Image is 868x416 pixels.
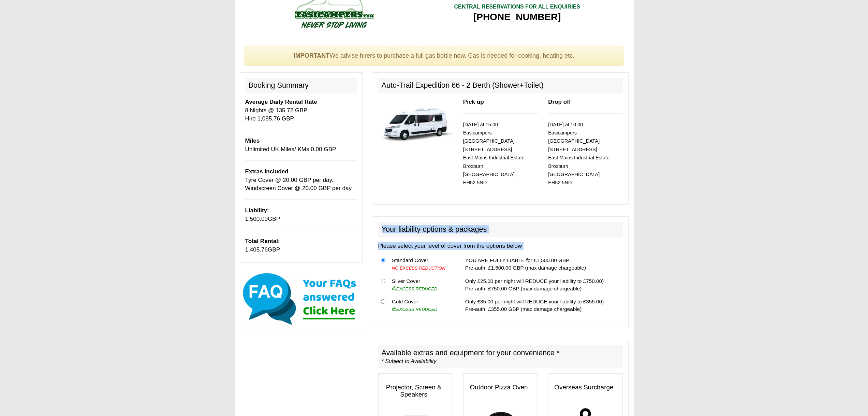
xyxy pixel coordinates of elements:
[389,274,455,295] td: Silver Cover
[462,274,623,295] td: Only £25.00 per night will REDUCE your liability to £750.00) Pre-auth: £750.00 GBP (max damage ch...
[294,52,330,59] strong: IMPORTANT
[245,168,289,175] b: Extras Included
[245,207,269,214] b: Liability:
[548,381,622,395] h3: Overseas Surcharge
[245,46,624,66] div: We advise hirers to purchase a full gas bottle now. Gas is needed for cooking, heating etc.
[454,3,580,11] div: CENTRAL RESERVATIONS FOR ALL ENQUIRIES
[548,122,609,186] small: [DATE] at 10.00 Easicampers [GEOGRAPHIC_DATA] [STREET_ADDRESS] East Mains Industrial Estate Broxb...
[392,266,445,271] i: NO EXCESS REDUCTION
[389,254,455,275] td: Standard Cover
[245,246,268,253] span: 1,405.76
[382,358,437,364] i: * Subject to Availability
[245,137,357,154] p: Unlimited UK Miles/ KMs 0.00 GBP
[379,381,453,402] h3: Projector, Screen & Speakers
[389,295,455,316] td: Gold Cover
[245,138,260,144] b: Miles
[378,222,623,237] h2: Your liability options & packages
[245,98,357,123] p: 8 Nights @ 135.72 GBP Hire 1,085.76 GBP
[463,122,525,186] small: [DATE] at 15.00 Easicampers [GEOGRAPHIC_DATA] [STREET_ADDRESS] East Mains Industrial Estate Broxb...
[378,78,623,93] h2: Auto-Trail Expedition 66 - 2 Berth (Shower+Toilet)
[392,307,438,312] i: EXCESS REDUCED
[245,177,353,191] span: Tyre Cover @ 20.00 GBP per day. Windscreen Cover @ 20.00 GBP per day.
[245,78,357,93] h2: Booking Summary
[245,99,317,105] b: Average Daily Rental Rate
[245,216,268,222] span: 1,500.00
[548,99,571,105] b: Drop off
[462,254,623,275] td: YOU ARE FULLY LIABLE for £1,500.00 GBP Pre-auth: £1,500.00 GBP (max damage chargeable)
[245,206,357,223] p: GBP
[378,98,453,146] img: 339.jpg
[464,381,538,395] h3: Outdoor Pizza Oven
[378,345,623,369] h2: Available extras and equipment for your convenience *
[240,272,363,326] img: Click here for our most common FAQs
[245,237,357,254] p: GBP
[245,238,280,244] b: Total Rental:
[454,11,580,23] div: [PHONE_NUMBER]
[378,242,623,250] p: Please select your level of cover from the options below
[392,286,438,291] i: EXCESS REDUCED
[463,99,484,105] b: Pick up
[462,295,623,316] td: Only £35.00 per night will REDUCE your liability to £355.00) Pre-auth: £355.00 GBP (max damage ch...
